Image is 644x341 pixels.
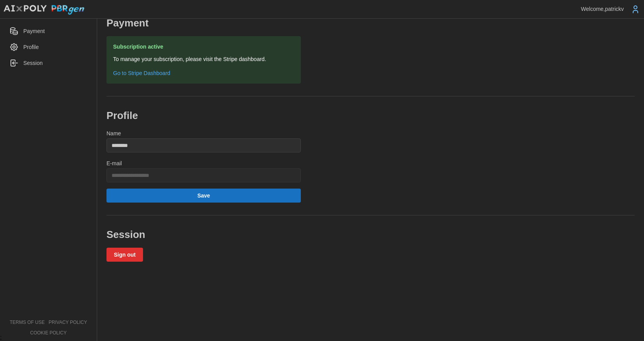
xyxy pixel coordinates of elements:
[113,55,294,63] p: To manage your subscription, please visit the Stripe dashboard.
[10,319,45,326] a: terms of use
[23,44,39,50] span: Profile
[5,23,92,39] a: Payment
[23,28,45,34] span: Payment
[106,109,301,122] h2: Profile
[106,159,122,168] label: E-mail
[3,5,85,15] img: AIxPoly PBRgen
[581,5,624,13] p: Welcome, patrickv
[5,55,92,71] a: Session
[106,248,143,262] button: Sign out
[23,60,43,66] span: Session
[5,39,92,55] a: Profile
[113,69,294,77] a: Go to Stripe Dashboard
[197,189,210,202] span: Save
[49,319,87,326] a: privacy policy
[113,43,163,51] span: Subscription active
[106,16,301,30] h2: Payment
[106,129,121,138] label: Name
[30,330,66,336] a: cookie policy
[106,189,301,203] button: Save
[114,248,136,261] span: Sign out
[106,228,301,241] h2: Session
